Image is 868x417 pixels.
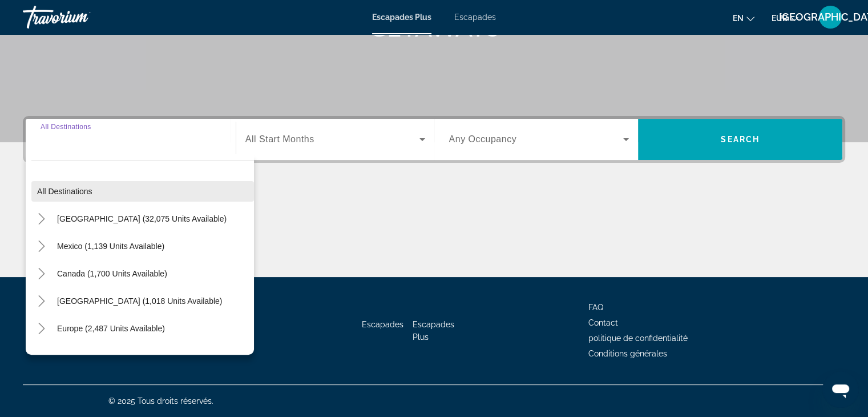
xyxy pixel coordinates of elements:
button: Toggle Mexico (1,139 units available) [31,236,51,256]
span: Mexico (1,139 units available) [57,242,164,251]
iframe: Bouton de lancement de la fenêtre de messagerie [822,371,859,408]
a: Conditions générales [588,349,667,358]
span: All Start Months [245,134,314,144]
a: Escapades Plus [372,13,431,22]
a: Escapades [454,13,496,22]
button: All destinations [31,181,254,202]
span: All destinations [37,187,92,196]
span: Any Occupancy [449,134,517,144]
button: Toggle United States (32,075 units available) [31,209,51,229]
button: Search [638,119,842,160]
a: politique de confidentialité [588,334,688,343]
button: Toggle Canada (1,700 units available) [31,264,51,284]
button: Mexico (1,139 units available) [51,236,170,256]
a: Travorium [23,2,137,32]
a: FAQ [588,303,603,312]
button: Toggle Europe (2,487 units available) [31,319,51,339]
a: Contact [588,318,618,327]
span: Canada (1,700 units available) [57,269,167,278]
font: © 2025 Tous droits réservés. [108,396,213,406]
button: Changer de devise [772,10,798,26]
button: Toggle Caribbean & Atlantic Islands (1,018 units available) [31,291,51,311]
span: [GEOGRAPHIC_DATA] (32,075 units available) [57,214,227,223]
a: Escapades [362,320,403,329]
button: Canada (1,700 units available) [51,263,173,284]
button: Toggle Australia (195 units available) [31,346,51,366]
span: [GEOGRAPHIC_DATA] (1,018 units available) [57,296,222,306]
span: Europe (2,487 units available) [57,324,165,333]
button: [GEOGRAPHIC_DATA] (32,075 units available) [51,209,232,229]
div: Widget de recherche [26,119,842,160]
span: All Destinations [41,123,91,130]
button: Menu utilisateur [815,5,845,29]
button: [GEOGRAPHIC_DATA] (1,018 units available) [51,291,228,311]
span: Search [721,135,760,144]
button: Australia (195 units available) [51,346,169,366]
button: Europe (2,487 units available) [51,318,171,339]
button: Changer de langue [733,10,754,26]
font: en [733,14,744,23]
font: EUR [772,14,788,23]
a: Escapades Plus [413,320,454,342]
